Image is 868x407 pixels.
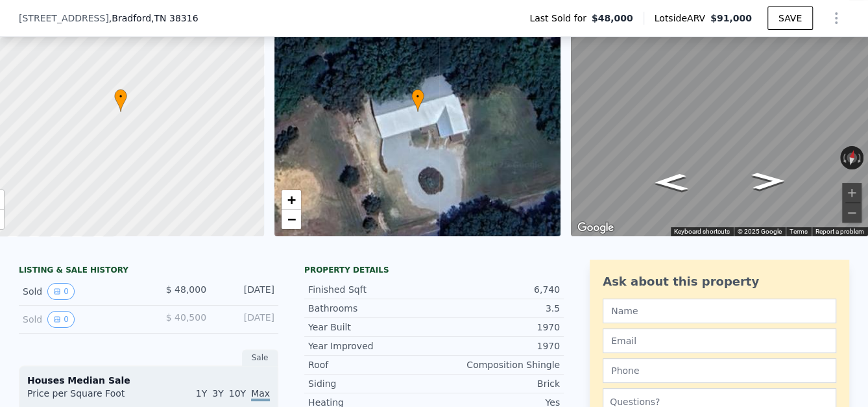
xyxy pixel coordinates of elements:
div: Siding [308,377,434,390]
span: − [287,211,295,227]
span: , TN 38316 [151,13,198,23]
div: Bathrooms [308,302,434,315]
div: [DATE] [217,283,274,300]
a: Zoom out [282,210,301,229]
input: Name [603,299,836,323]
div: 3.5 [434,302,560,315]
path: Go East, Western Ave [737,168,799,193]
div: Finished Sqft [308,283,434,296]
button: Reset the view [844,145,859,170]
div: Brick [434,377,560,390]
div: Ask about this property [603,273,836,291]
button: Rotate counterclockwise [840,146,847,169]
span: 1Y [196,388,207,399]
input: Phone [603,358,836,383]
div: Year Built [308,321,434,334]
a: Terms (opens in new tab) [790,228,808,235]
button: Rotate clockwise [856,146,863,169]
path: Go West, Western Ave [640,169,702,195]
div: Property details [304,265,564,275]
input: Email [603,328,836,353]
span: Lotside ARV [655,12,710,25]
div: 6,740 [434,283,560,296]
div: Roof [308,358,434,371]
button: Show Options [823,5,849,31]
span: $48,000 [592,12,633,25]
div: Composition Shingle [434,358,560,371]
button: View historical data [47,311,75,328]
div: • [114,89,127,112]
div: Year Improved [308,339,434,352]
button: Zoom out [842,203,862,223]
span: © 2025 Google [738,228,782,235]
div: • [411,89,424,112]
div: LISTING & SALE HISTORY [19,265,278,278]
span: 10Y [229,388,246,399]
a: Report a problem [815,228,864,235]
div: Sold [23,311,138,328]
div: [DATE] [217,311,274,328]
div: 1970 [434,321,560,334]
div: Houses Median Sale [27,374,270,387]
span: + [287,191,295,208]
button: Keyboard shortcuts [674,227,730,236]
span: Last Sold for [529,12,592,25]
button: View historical data [47,283,75,300]
div: Sold [23,283,138,300]
span: Max [251,388,270,401]
a: Zoom in [282,190,301,210]
span: $ 48,000 [166,284,206,295]
span: 3Y [212,388,223,399]
img: Google [574,219,617,236]
button: SAVE [767,6,813,30]
span: $ 40,500 [166,312,206,323]
span: • [114,91,127,103]
span: [STREET_ADDRESS] [19,12,109,25]
span: $91,000 [710,13,752,23]
a: Open this area in Google Maps (opens a new window) [574,219,617,236]
button: Zoom in [842,183,862,203]
span: • [411,91,424,103]
div: Sale [242,349,278,366]
span: , Bradford [109,12,199,25]
div: 1970 [434,339,560,352]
